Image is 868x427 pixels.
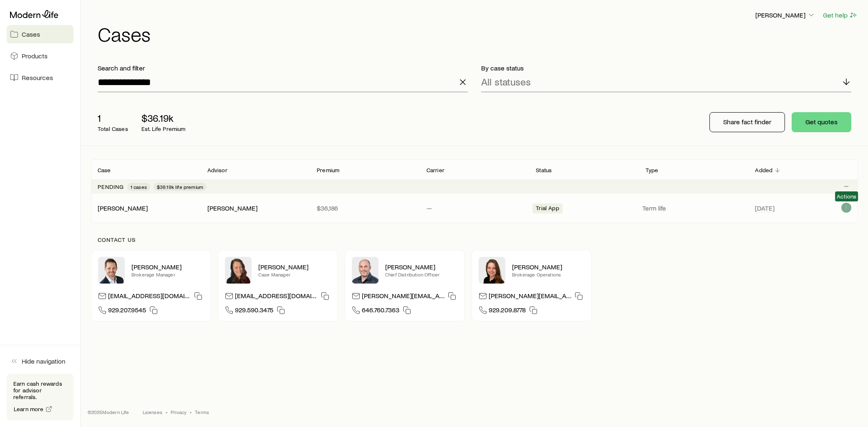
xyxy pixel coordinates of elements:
p: Share fact finder [723,118,771,126]
span: 929.207.9545 [108,306,146,317]
p: [PERSON_NAME] [131,263,204,271]
p: Brokerage Manager [131,271,204,278]
p: $36,186 [317,204,413,212]
button: Share fact finder [709,112,785,132]
p: Added [755,167,772,173]
p: [PERSON_NAME] [755,11,815,19]
button: Get quotes [792,112,851,132]
div: Earn cash rewards for advisor referrals.Learn more [7,374,73,420]
p: [EMAIL_ADDRESS][DOMAIN_NAME] [108,291,191,303]
span: Cases [22,30,40,38]
button: Hide navigation [7,352,73,370]
span: Products [22,52,48,60]
button: Get help [823,10,858,20]
p: Search and filter [98,64,468,72]
span: Trial App [536,205,559,213]
p: [PERSON_NAME] [512,263,585,271]
a: [PERSON_NAME] [98,204,148,212]
div: [PERSON_NAME] [207,204,257,213]
a: Products [7,47,73,65]
p: [EMAIL_ADDRESS][DOMAIN_NAME] [235,291,318,303]
p: 1 [98,112,128,124]
p: All statuses [481,76,531,88]
h1: Cases [98,24,858,44]
p: Contact us [98,236,851,243]
p: [PERSON_NAME][EMAIL_ADDRESS][DOMAIN_NAME] [489,291,571,303]
span: 929.590.3475 [235,306,273,317]
p: Term life [642,204,745,212]
span: Resources [22,73,53,82]
button: [PERSON_NAME] [755,10,816,20]
a: Resources [7,68,73,87]
img: Abby McGuigan [225,257,252,284]
span: 1 cases [131,183,147,190]
p: Total Cases [98,126,128,132]
span: Actions [837,193,856,200]
span: 646.760.7363 [362,306,399,317]
p: [PERSON_NAME][EMAIL_ADDRESS][DOMAIN_NAME] [362,291,444,303]
p: Earn cash rewards for advisor referrals. [13,380,67,400]
p: Case [98,167,111,173]
p: Premium [317,167,339,173]
p: By case status [481,64,851,72]
p: Pending [98,183,124,190]
img: Nick Weiler [98,257,125,284]
p: Status [536,167,552,173]
a: Licenses [143,409,162,415]
p: Chief Distribution Officer [385,271,458,278]
p: Est. Life Premium [141,126,186,132]
p: $36.19k [141,112,186,124]
span: • [166,409,167,415]
p: [PERSON_NAME] [258,263,331,271]
p: Case Manager [258,271,331,278]
span: $36.19k life premium [157,183,203,190]
a: Privacy [171,409,187,415]
span: [DATE] [755,204,775,212]
span: Hide navigation [22,357,66,365]
p: Carrier [426,167,444,173]
span: Learn more [14,406,44,412]
img: Ellen Wall [479,257,505,284]
p: © 2025 Modern Life [88,409,129,415]
a: Cases [7,25,73,43]
span: 929.209.8778 [489,306,526,317]
span: • [190,409,192,415]
p: Advisor [207,167,227,173]
img: Dan Pierson [352,257,378,284]
p: Type [646,167,659,173]
a: Terms [195,409,209,415]
div: Client cases [91,159,858,223]
p: Brokerage Operations [512,271,585,278]
div: [PERSON_NAME] [98,204,148,213]
p: — [426,204,523,212]
p: [PERSON_NAME] [385,263,458,271]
